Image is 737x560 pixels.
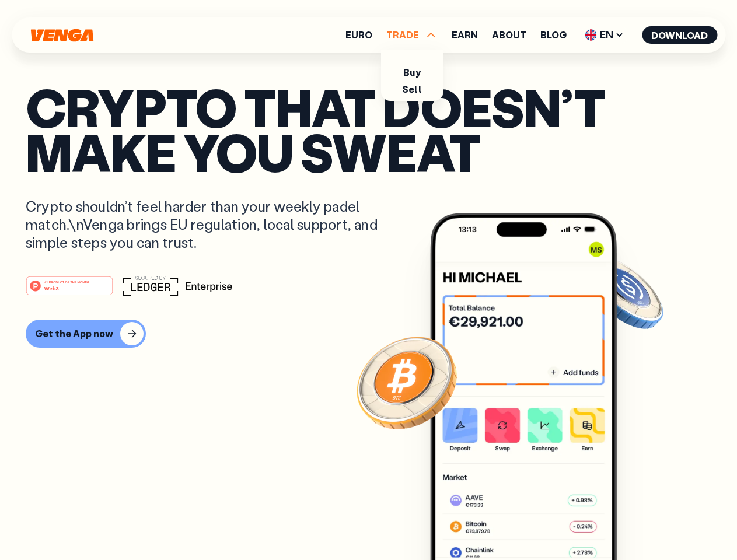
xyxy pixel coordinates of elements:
[492,30,526,40] a: About
[642,26,717,44] button: Download
[26,320,146,348] button: Get the App now
[26,197,394,252] p: Crypto shouldn’t feel harder than your weekly padel match.\nVenga brings EU regulation, local sup...
[26,283,113,298] a: #1 PRODUCT OF THE MONTHWeb3
[44,280,89,283] tspan: #1 PRODUCT OF THE MONTH
[386,30,419,40] span: TRADE
[399,100,425,112] a: Swap
[26,85,711,174] p: Crypto that doesn’t make you sweat
[540,30,567,40] a: Blog
[585,29,596,41] img: flag-uk
[354,330,459,435] img: Bitcoin
[452,30,478,40] a: Earn
[345,30,372,40] a: Euro
[581,26,628,44] span: EN
[403,66,420,78] a: Buy
[35,328,113,339] div: Get the App now
[582,251,666,335] img: USDC coin
[44,285,59,291] tspan: Web3
[26,320,711,348] a: Get the App now
[402,83,422,95] a: Sell
[386,28,438,42] span: TRADE
[29,29,95,42] svg: Home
